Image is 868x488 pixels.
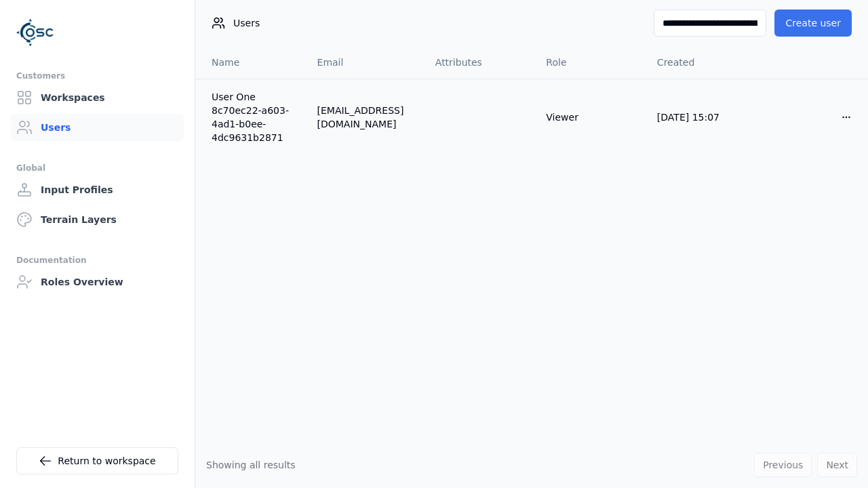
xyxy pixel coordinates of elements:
button: Create user [774,9,852,37]
div: Global [16,160,178,176]
div: Customers [16,68,178,84]
a: Users [11,114,184,141]
th: Email [307,46,425,79]
a: Input Profiles [11,176,184,203]
a: Return to workspace [16,447,178,474]
a: Workspaces [11,84,184,111]
div: [EMAIL_ADDRESS][DOMAIN_NAME] [317,104,414,131]
th: Name [195,46,307,79]
th: Attributes [425,46,536,79]
th: Created [646,46,757,79]
a: Terrain Layers [11,206,184,233]
a: User One 8c70ec22-a603-4ad1-b0ee-4dc9631b2871 [212,90,296,144]
img: Logo [16,14,54,52]
span: Users [233,16,260,30]
th: Role [535,46,646,79]
div: Documentation [16,252,178,268]
div: Viewer [546,110,635,124]
a: Roles Overview [11,268,184,296]
div: [DATE] 15:07 [657,110,747,124]
span: Showing all results [206,460,296,470]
